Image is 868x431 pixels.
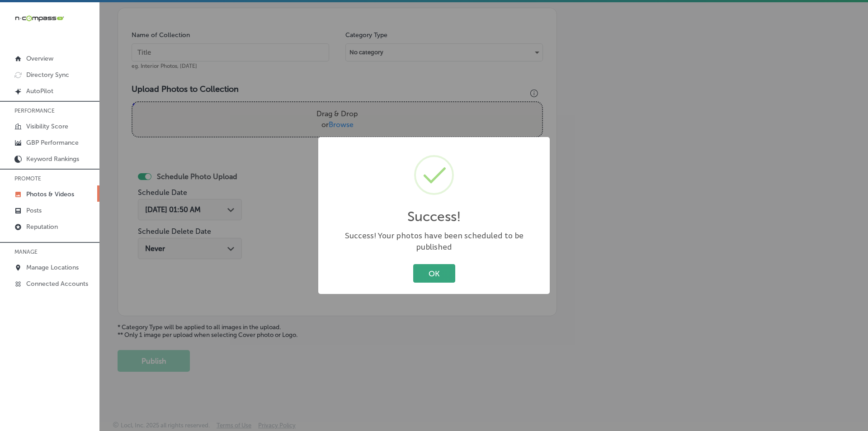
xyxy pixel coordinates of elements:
[26,139,79,147] p: GBP Performance
[26,71,69,79] p: Directory Sync
[26,207,42,214] p: Posts
[26,55,53,62] p: Overview
[26,155,79,163] p: Keyword Rankings
[327,230,541,253] div: Success! Your photos have been scheduled to be published
[407,208,461,225] h2: Success!
[26,280,88,288] p: Connected Accounts
[413,264,455,283] button: OK
[14,14,64,23] img: 660ab0bf-5cc7-4cb8-ba1c-48b5ae0f18e60NCTV_CLogo_TV_Black_-500x88.png
[26,87,53,95] p: AutoPilot
[26,264,79,271] p: Manage Locations
[26,223,58,231] p: Reputation
[26,123,68,130] p: Visibility Score
[26,190,74,198] p: Photos & Videos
